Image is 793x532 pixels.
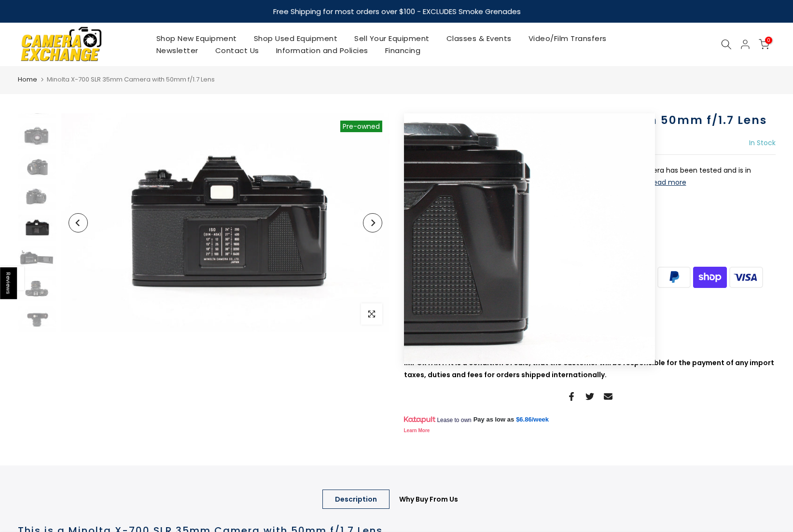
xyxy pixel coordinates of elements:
[404,137,449,150] div: $169.99
[512,265,548,289] img: apple pay
[417,320,443,332] span: 1696159
[387,490,471,509] a: Why Buy From Us
[18,184,56,210] img: Minolta X-700 SLR 35mm Camera with 50mm f/1.7 Lens 35mm Film Cameras - 35mm SLR Cameras Minolta 1...
[404,244,575,256] a: More payment options
[567,391,576,402] a: Share on Facebook
[437,416,471,424] span: Lease to own
[649,178,686,187] button: Read more
[267,44,376,56] a: Information and Policies
[516,415,549,424] a: $6.86/week
[376,44,429,56] a: Financing
[18,276,56,301] img: Minolta X-700 SLR 35mm Camera with 50mm f/1.7 Lens 35mm Film Cameras - 35mm SLR Cameras Minolta 1...
[404,428,430,433] a: Learn More
[440,265,476,289] img: amazon payments
[520,32,615,44] a: Video/Film Transfers
[18,75,37,84] a: Home
[404,164,776,189] p: This is a Minolta X-700 SLR 35mm Camera with 50mm f/1.7 Lens.This camera has been tested and is i...
[322,490,390,509] a: Description
[148,32,245,44] a: Shop New Equipment
[404,113,776,127] h1: Minolta X-700 SLR 35mm Camera with 50mm f/1.7 Lens
[548,265,584,289] img: discover
[245,32,346,44] a: Shop Used Equipment
[443,336,469,346] span: In Stock
[47,75,215,84] span: Minolta X-700 SLR 35mm Camera with 50mm f/1.7 Lens
[69,213,88,232] button: Previous
[749,138,776,148] span: In Stock
[404,265,440,289] img: synchrony
[491,205,539,211] span: Add to cart
[438,32,520,44] a: Classes & Events
[692,265,728,289] img: shopify pay
[656,265,692,289] img: paypal
[473,415,515,424] span: Pay as low as
[273,6,520,16] strong: Free Shipping for most orders over $100 - EXCLUDES Smoke Grenades
[585,391,594,402] a: Share on Twitter
[18,306,56,332] img: Minolta X-700 SLR 35mm Camera with 50mm f/1.7 Lens 35mm Film Cameras - 35mm SLR Cameras Minolta 1...
[404,358,774,380] strong: IMPORTANT: It is a condition of sale, that the customer will be responsible for the payment of an...
[584,265,620,289] img: google pay
[604,391,612,402] a: Share on Email
[404,320,776,332] div: SKU:
[18,123,56,149] img: Minolta X-700 SLR 35mm Camera with 50mm f/1.7 Lens 35mm Film Cameras - 35mm SLR Cameras Minolta 1...
[18,246,56,271] img: Minolta X-700 SLR 35mm Camera with 50mm f/1.7 Lens 35mm Film Cameras - 35mm SLR Cameras Minolta 1...
[467,198,551,218] button: Add to cart
[18,215,56,240] img: Minolta X-700 SLR 35mm Camera with 50mm f/1.7 Lens 35mm Film Cameras - 35mm SLR Cameras Minolta 1...
[728,265,764,289] img: visa
[148,44,207,56] a: Newsletter
[404,300,457,309] a: Ask a Question
[765,37,772,44] span: 0
[476,265,512,289] img: american express
[620,265,656,289] img: master
[759,39,769,50] a: 0
[346,32,438,44] a: Sell Your Equipment
[61,113,390,332] img: Minolta X-700 SLR 35mm Camera with 50mm f/1.7 Lens 35mm Film Cameras - 35mm SLR Cameras Minolta 1...
[18,154,56,179] img: Minolta X-700 SLR 35mm Camera with 50mm f/1.7 Lens 35mm Film Cameras - 35mm SLR Cameras Minolta 1...
[404,335,776,347] div: Availability :
[207,44,267,56] a: Contact Us
[363,213,382,232] button: Next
